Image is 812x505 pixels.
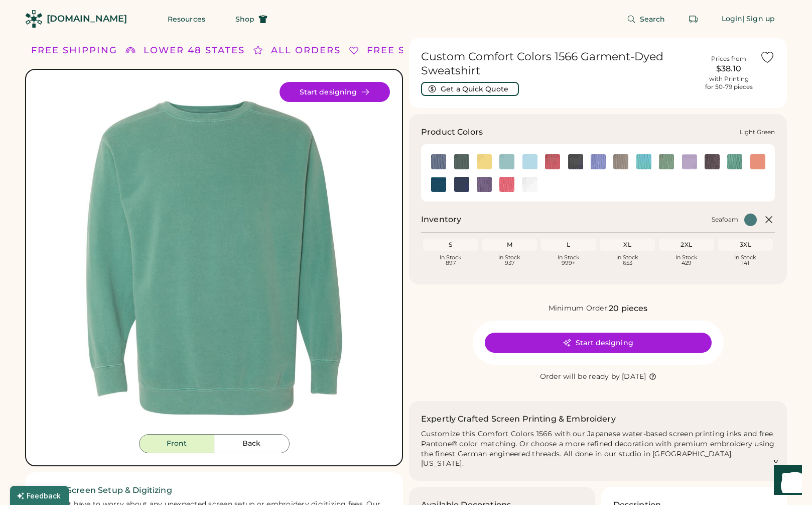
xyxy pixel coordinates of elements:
img: Blue Jean Swatch Image [431,154,446,169]
div: M [484,241,535,249]
img: 1566 - Seafoam Front Image [38,82,390,434]
div: 1566 Style Image [38,82,390,434]
img: Pepper Swatch Image [705,154,720,169]
div: S [425,241,476,249]
button: Front [139,434,214,453]
div: [DATE] [622,372,646,382]
img: Flo Blue Swatch Image [591,154,606,169]
img: Violet Swatch Image [477,177,492,192]
img: Terracotta Swatch Image [750,154,765,169]
div: Pepper [705,154,720,169]
h2: Inventory [421,214,461,226]
div: Chalky Mint [499,154,514,169]
div: 2XL [661,241,712,249]
div: Topaz Blue [431,177,446,192]
button: Retrieve an order [684,9,704,29]
img: Rendered Logo - Screens [25,10,43,28]
img: Topaz Blue Swatch Image [431,177,446,192]
div: Flo Blue [591,154,606,169]
h3: Product Colors [421,126,483,138]
div: Customize this Comfort Colors 1566 with our Japanese water-based screen printing inks and free Pa... [421,429,775,469]
span: Shop [235,16,254,23]
button: Resources [156,9,217,29]
div: In Stock 897 [425,255,476,266]
img: Chalky Mint Swatch Image [499,154,514,169]
h2: Expertly Crafted Screen Printing & Embroidery [421,413,616,425]
div: In Stock 141 [720,255,771,266]
div: True Navy [454,177,469,192]
button: Search [615,9,678,29]
div: FREE SHIPPING [367,44,453,57]
div: 20 pieces [609,302,647,315]
div: Butter [477,154,492,169]
img: Crimson Swatch Image [545,154,560,169]
img: Light Green Swatch Image [659,154,674,169]
div: with Printing for 50-79 pieces [705,75,753,91]
img: Blue Spruce Swatch Image [454,154,469,169]
img: Watermelon Swatch Image [499,177,514,192]
div: In Stock 653 [602,255,653,266]
img: White Swatch Image [522,177,537,192]
div: LOWER 48 STATES [144,44,245,57]
div: Blue Spruce [454,154,469,169]
button: Start designing [280,82,390,102]
div: Grey [613,154,628,169]
div: Order will be ready by [540,372,620,382]
div: Seafoam [712,216,738,224]
div: Lagoon [636,154,651,169]
img: Orchid Swatch Image [682,154,697,169]
div: Watermelon [499,177,514,192]
div: Orchid [682,154,697,169]
h1: Custom Comfort Colors 1566 Garment-Dyed Sweatshirt [421,50,698,78]
img: Grey Swatch Image [613,154,628,169]
img: Seafoam Swatch Image [727,154,742,169]
div: | Sign up [742,14,775,24]
div: Prices from [711,55,746,63]
div: Login [722,14,743,24]
div: Crimson [545,154,560,169]
button: Get a Quick Quote [421,82,519,96]
h2: ✓ Free Screen Setup & Digitizing [37,484,391,496]
div: Minimum Order: [549,304,609,314]
img: Denim Swatch Image [568,154,583,169]
div: Denim [568,154,583,169]
div: Chambray [522,154,537,169]
div: Light Green [740,128,775,136]
div: White [522,177,537,192]
img: True Navy Swatch Image [454,177,469,192]
button: Shop [223,9,280,29]
div: 3XL [720,241,771,249]
div: In Stock 429 [661,255,712,266]
div: $38.10 [704,63,754,75]
div: Light Green [659,154,674,169]
button: Start designing [485,333,712,353]
div: FREE SHIPPING [31,44,117,57]
div: Violet [477,177,492,192]
div: ALL ORDERS [271,44,341,57]
span: Search [640,16,665,23]
div: In Stock 999+ [543,255,594,266]
div: XL [602,241,653,249]
div: In Stock 937 [484,255,535,266]
div: Seafoam [727,154,742,169]
img: Butter Swatch Image [477,154,492,169]
div: Blue Jean [431,154,446,169]
button: Back [214,434,290,453]
img: Lagoon Swatch Image [636,154,651,169]
iframe: Front Chat [764,460,807,503]
div: L [543,241,594,249]
div: [DOMAIN_NAME] [47,13,127,25]
div: Terracotta [750,154,765,169]
img: Chambray Swatch Image [522,154,537,169]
